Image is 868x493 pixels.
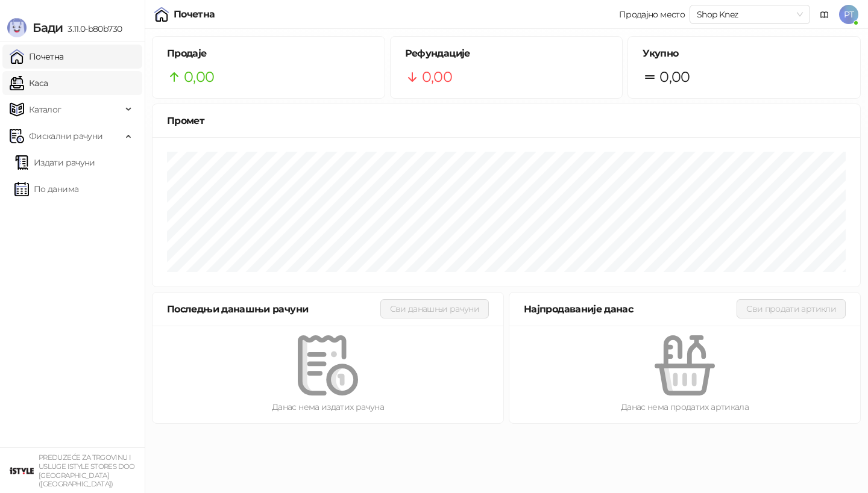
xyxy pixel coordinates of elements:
[405,46,608,61] h5: Рефундације
[643,46,846,61] h5: Укупно
[29,124,102,148] span: Фискални рачуни
[63,23,122,34] span: 3.11.0-b80b730
[14,177,78,201] a: По данима
[529,400,841,414] div: Данас нема продатих артикала
[39,453,135,488] small: PREDUZEĆE ZA TRGOVINU I USLUGE ISTYLE STORES DOO [GEOGRAPHIC_DATA] ([GEOGRAPHIC_DATA])
[10,71,48,95] a: Каса
[174,10,215,19] div: Почетна
[29,98,61,122] span: Каталог
[167,302,380,317] div: Последњи данашњи рачуни
[737,299,846,318] button: Сви продати артикли
[659,66,690,88] span: 0,00
[167,46,370,61] h5: Продаје
[10,45,64,69] a: Почетна
[619,10,685,19] div: Продајно место
[422,66,452,88] span: 0,00
[172,400,484,414] div: Данас нема издатих рачуна
[10,459,34,483] img: 64x64-companyLogo-77b92cf4-9946-4f36-9751-bf7bb5fd2c7d.png
[380,299,489,318] button: Сви данашњи рачуни
[7,18,27,37] img: Logo
[33,20,63,35] span: Бади
[167,113,846,128] div: Промет
[184,66,214,88] span: 0,00
[524,302,737,317] div: Најпродаваније данас
[815,5,834,24] a: Документација
[697,5,803,23] span: Shop Knez
[839,5,858,24] span: PT
[14,150,95,175] a: Издати рачуни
